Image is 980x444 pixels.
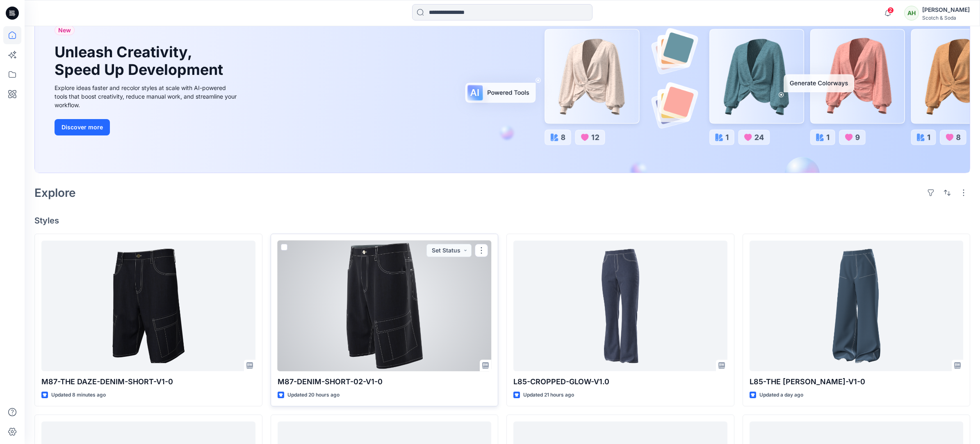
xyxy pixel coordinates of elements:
p: L85-CROPPED-GLOW-V1.0 [513,376,727,388]
a: L85-THE LYLA-V1-0 [750,241,964,371]
a: Discover more [55,119,239,135]
a: M87-THE DAZE-DENIM-SHORT-V1-0 [41,241,255,371]
div: Explore ideas faster and recolor styles at scale with AI-powered tools that boost creativity, red... [55,83,239,109]
p: Updated 8 minutes ago [51,391,106,399]
p: Updated 21 hours ago [523,391,574,399]
a: M87-DENIM-SHORT-02-V1-0 [278,241,492,371]
h2: Explore [34,186,76,199]
p: Updated a day ago [759,391,803,399]
a: L85-CROPPED-GLOW-V1.0 [513,241,727,371]
div: Scotch & Soda [922,15,970,21]
p: M87-THE DAZE-DENIM-SHORT-V1-0 [41,376,255,388]
button: Discover more [55,119,110,135]
p: M87-DENIM-SHORT-02-V1-0 [278,376,492,388]
div: [PERSON_NAME] [922,5,970,15]
div: AH [904,6,919,20]
span: 2 [887,7,894,14]
h1: Unleash Creativity, Speed Up Development [55,43,227,79]
p: L85-THE [PERSON_NAME]-V1-0 [750,376,964,388]
h4: Styles [34,216,970,225]
p: Updated 20 hours ago [287,391,340,399]
span: New [58,25,71,35]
